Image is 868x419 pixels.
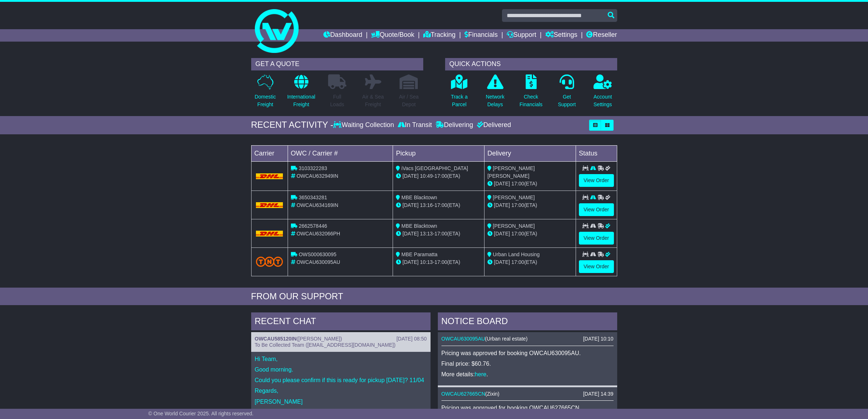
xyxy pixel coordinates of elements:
[396,230,481,238] div: - (ETA)
[464,29,498,42] a: Financials
[583,336,613,342] div: [DATE] 10:10
[545,29,577,42] a: Settings
[299,165,327,171] span: 3103322283
[399,93,419,108] p: Air / Sea Depot
[256,257,283,266] img: TNT_Domestic.png
[299,195,327,200] span: 3650343281
[148,411,254,416] span: © One World Courier 2025. All rights reserved.
[441,404,614,411] p: Pricing was approved for booking OWCAU627665CN.
[402,202,419,208] span: [DATE]
[511,231,524,237] span: 17:00
[435,202,447,208] span: 17:00
[402,231,419,237] span: [DATE]
[396,336,427,342] div: [DATE] 08:50
[401,251,437,257] span: MBE Paramatta
[420,231,433,237] span: 13:13
[296,231,340,237] span: OWCAU632066PH
[487,258,573,266] div: (ETA)
[255,366,427,373] p: Good morning.
[579,203,614,216] a: View Order
[420,202,433,208] span: 13:16
[251,145,288,161] td: Carrier
[475,121,511,129] div: Delivered
[323,29,362,42] a: Dashboard
[396,121,434,129] div: In Transit
[251,312,431,332] div: RECENT CHAT
[402,259,419,265] span: [DATE]
[396,258,481,266] div: - (ETA)
[287,93,315,108] p: International Freight
[441,391,486,397] a: OWCAU627665CN
[255,398,427,405] p: [PERSON_NAME]
[435,173,447,179] span: 17:00
[255,377,427,384] p: Could you please confirm if this is ready for pickup [DATE]? 11/04
[519,74,543,112] a: CheckFinancials
[298,336,340,342] span: [PERSON_NAME]
[593,74,612,112] a: AccountSettings
[493,195,535,200] span: [PERSON_NAME]
[254,74,276,112] a: DomesticFreight
[519,93,542,108] p: Check Financials
[494,259,510,265] span: [DATE]
[487,165,535,179] span: [PERSON_NAME] [PERSON_NAME]
[579,260,614,273] a: View Order
[296,202,338,208] span: OWCAU634169IN
[256,231,283,237] img: DHL.png
[296,259,340,265] span: OWCAU630095AU
[438,312,617,332] div: NOTICE BOARD
[362,93,384,108] p: Air & Sea Freight
[288,145,393,161] td: OWC / Carrier #
[299,251,336,257] span: OWS000630095
[487,201,573,209] div: (ETA)
[287,74,316,112] a: InternationalFreight
[435,231,447,237] span: 17:00
[441,350,614,357] p: Pricing was approved for booking OWCAU630095AU.
[451,93,468,108] p: Track a Parcel
[254,93,276,108] p: Domestic Freight
[487,180,573,188] div: (ETA)
[511,181,524,187] span: 17:00
[434,121,475,129] div: Delivering
[579,232,614,245] a: View Order
[451,74,468,112] a: Track aParcel
[333,121,396,129] div: Waiting Collection
[445,58,617,70] div: QUICK ACTIONS
[299,223,327,229] span: 2662578446
[593,93,612,108] p: Account Settings
[255,355,427,362] p: Hi Team,
[251,58,423,70] div: GET A QUOTE
[511,259,524,265] span: 17:00
[558,93,576,108] p: Get Support
[494,231,510,237] span: [DATE]
[328,93,346,108] p: Full Loads
[401,165,468,171] span: iVacs [GEOGRAPHIC_DATA]
[396,201,481,209] div: - (ETA)
[441,336,485,342] a: OWCAU630095AU
[441,360,614,367] p: Final price: $60.76.
[371,29,414,42] a: Quote/Book
[251,120,334,130] div: RECENT ACTIVITY -
[487,230,573,238] div: (ETA)
[255,336,427,342] div: ( )
[576,145,617,161] td: Status
[487,336,526,342] span: Urban real estate
[494,181,510,187] span: [DATE]
[296,173,338,179] span: OWCAU632949IN
[401,195,437,200] span: MBE Blacktown
[484,145,576,161] td: Delivery
[420,173,433,179] span: 10:49
[256,202,283,208] img: DHL.png
[255,342,396,348] span: To Be Collected Team ([EMAIL_ADDRESS][DOMAIN_NAME])
[586,29,617,42] a: Reseller
[441,336,614,342] div: ( )
[402,173,419,179] span: [DATE]
[475,371,486,377] a: here
[401,223,437,229] span: MBE Blacktown
[485,74,505,112] a: NetworkDelays
[255,336,297,342] a: OWCAU585120IN
[396,172,481,180] div: - (ETA)
[441,391,614,397] div: ( )
[441,371,614,378] p: More details: .
[486,93,504,108] p: Network Delays
[435,259,447,265] span: 17:00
